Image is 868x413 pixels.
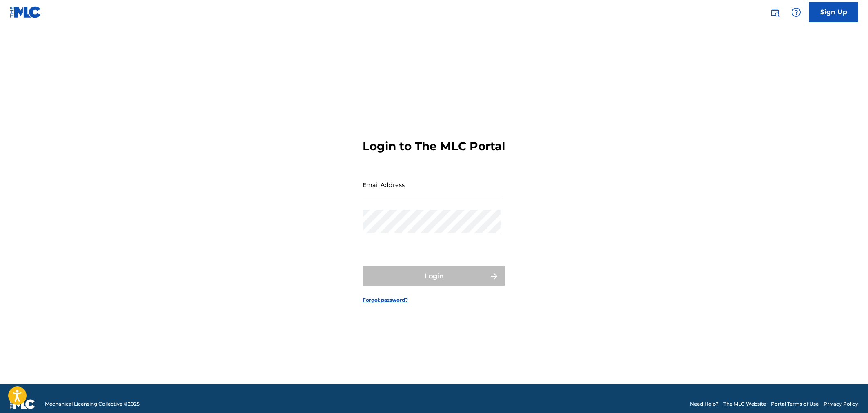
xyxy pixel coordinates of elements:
a: Need Help? [690,400,719,408]
img: help [791,7,801,17]
h3: Login to The MLC Portal [363,139,505,153]
a: Forgot password? [363,296,408,304]
a: Portal Terms of Use [771,400,819,408]
img: logo [10,399,35,409]
span: Mechanical Licensing Collective © 2025 [45,400,140,408]
a: The MLC Website [723,400,766,408]
img: MLC Logo [10,6,41,18]
a: Sign Up [809,2,858,22]
div: Help [788,4,804,20]
a: Public Search [767,4,783,20]
img: search [770,7,780,17]
a: Privacy Policy [823,400,858,408]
